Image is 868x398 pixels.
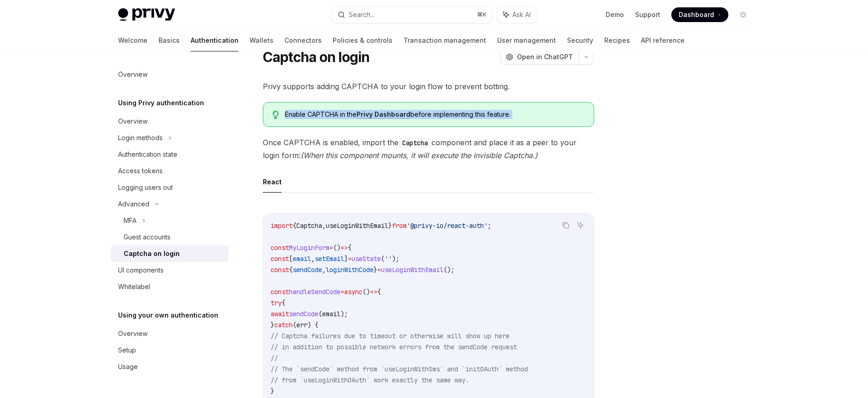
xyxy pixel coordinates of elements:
span: email [293,255,311,263]
span: ] [344,255,348,263]
em: (When this component mounts, it will execute the invisible Captcha.) [301,151,538,160]
span: // The `sendCode` method from `useLoginWithSms` and `initOAuth` method [271,365,528,373]
span: ); [392,255,399,263]
span: { [293,222,296,230]
span: { [289,266,293,274]
a: Basics [159,29,180,51]
span: // [271,354,278,362]
a: Security [567,29,593,51]
a: Captcha on login [111,245,228,262]
a: User management [497,29,556,51]
a: Dashboard [671,7,728,22]
span: Enable CAPTCHA in the before implementing this feature. [285,110,584,119]
span: catch [274,321,293,329]
a: Setup [111,342,228,358]
span: , [311,255,315,263]
a: Policies & controls [333,29,392,51]
div: Setup [118,345,136,356]
div: Login methods [118,132,163,143]
span: () [333,244,340,252]
div: Logging users out [118,182,173,193]
span: // Captcha failures due to timeout or otherwise will show up here [271,332,510,340]
a: Support [635,10,660,19]
a: Demo [606,10,624,19]
span: from [392,222,407,230]
h1: Captcha on login [263,49,370,65]
span: useLoginWithEmail [381,266,443,274]
a: Welcome [118,29,148,51]
span: email [322,310,340,318]
button: Ask AI [497,6,537,23]
span: ( [293,321,296,329]
span: , [322,266,326,274]
div: Access tokens [118,165,163,176]
div: Search... [349,9,374,20]
span: } [271,387,274,395]
span: sendCode [289,310,318,318]
span: = [329,244,333,252]
div: Authentication state [118,149,177,160]
h5: Using your own authentication [118,310,218,321]
span: loginWithCode [326,266,374,274]
div: Guest accounts [124,232,170,243]
span: import [271,222,293,230]
span: const [271,244,289,252]
span: '@privy-io/react-auth' [407,222,488,230]
span: err [296,321,307,329]
span: Ask AI [512,10,531,19]
a: Wallets [250,29,273,51]
span: } [271,321,274,329]
button: React [263,171,282,193]
span: = [348,255,352,263]
div: Whitelabel [118,281,150,292]
a: Usage [111,358,228,375]
a: Transaction management [403,29,486,51]
span: { [282,299,285,307]
img: light logo [118,8,175,21]
span: { [377,288,381,296]
span: () [363,288,370,296]
span: const [271,288,289,296]
button: Copy the contents from the code block [560,219,572,231]
div: MFA [124,215,136,226]
span: } [374,266,377,274]
h5: Using Privy authentication [118,97,204,108]
svg: Tip [272,111,279,119]
span: ⌘ K [477,11,487,18]
a: Privy Dashboard [357,110,410,119]
button: Search...⌘K [331,6,492,23]
span: const [271,255,289,263]
a: Recipes [604,29,630,51]
span: = [340,288,344,296]
span: await [271,310,289,318]
span: useLoginWithEmail [326,222,388,230]
a: Connectors [284,29,322,51]
button: Toggle dark mode [736,7,750,22]
span: Once CAPTCHA is enabled, import the component and place it as a peer to your login form: [263,136,594,162]
span: { [348,244,352,252]
div: Overview [118,69,148,80]
div: Usage [118,361,138,372]
span: handleSendCode [289,288,340,296]
code: Captcha [398,138,431,148]
span: } [388,222,392,230]
span: => [370,288,377,296]
div: UI components [118,265,164,276]
a: Authentication state [111,146,228,163]
a: Authentication [191,29,238,51]
a: Whitelabel [111,279,228,295]
span: const [271,266,289,274]
a: Guest accounts [111,229,228,245]
span: // in addition to possible network errors from the sendCode request [271,343,517,351]
span: Dashboard [679,10,714,19]
span: = [377,266,381,274]
a: UI components [111,262,228,279]
a: Overview [111,66,228,83]
span: Captcha [296,222,322,230]
span: [ [289,255,293,263]
a: Logging users out [111,179,228,196]
span: ) { [307,321,318,329]
div: Overview [118,328,148,339]
span: ( [381,255,385,263]
span: '' [385,255,392,263]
